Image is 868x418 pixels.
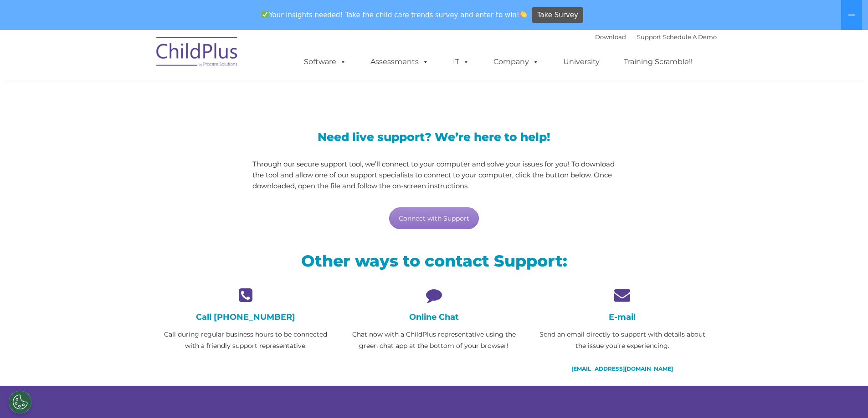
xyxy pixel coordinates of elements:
img: ✅ [262,11,268,18]
a: IT [444,53,478,71]
span: Take Survey [537,7,578,23]
a: Download [595,33,626,40]
a: [EMAIL_ADDRESS][DOMAIN_NAME] [571,365,673,372]
font: | [595,33,717,40]
a: Assessments [361,53,438,71]
a: Schedule A Demo [663,33,717,40]
img: 👏 [520,11,527,18]
h4: E-mail [535,312,709,322]
a: Training Scramble!! [615,53,702,71]
p: Chat now with a ChildPlus representative using the green chat app at the bottom of your browser! [347,329,521,352]
a: Take Survey [532,7,583,23]
a: Software [295,53,355,71]
p: Call during regular business hours to be connected with a friendly support representative. [159,329,333,352]
img: ChildPlus by Procare Solutions [152,30,243,76]
a: Company [484,53,548,71]
p: Send an email directly to support with details about the issue you’re experiencing. [535,329,709,352]
a: Connect with Support [389,207,479,229]
h3: Need live support? We’re here to help! [252,131,616,143]
h4: Call [PHONE_NUMBER] [159,312,333,322]
span: Your insights needed! Take the child care trends survey and enter to win! [258,6,531,24]
a: University [554,53,609,71]
p: Through our secure support tool, we’ll connect to your computer and solve your issues for you! To... [252,159,616,191]
a: Support [637,33,661,40]
h2: Other ways to contact Support: [159,251,710,271]
h4: Online Chat [347,312,521,322]
button: Cookies Settings [9,391,31,413]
